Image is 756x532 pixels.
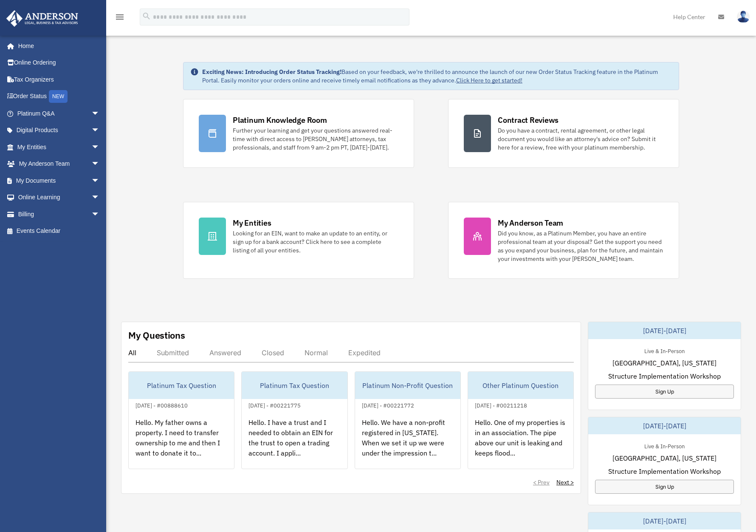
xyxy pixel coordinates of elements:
[128,329,185,342] div: My Questions
[202,68,672,85] div: Based on your feedback, we're thrilled to announce the launch of our new Order Status Tracking fe...
[128,371,234,469] a: Platinum Tax Question[DATE] - #00888610Hello. My father owns a property. I need to transfer owner...
[737,11,750,23] img: User Pic
[49,90,68,103] div: NEW
[498,126,663,152] div: Do you have a contract, rental agreement, or other legal document you would like an attorney's ad...
[209,348,241,357] div: Answered
[498,229,663,263] div: Did you know, as a Platinum Member, you have an entire professional team at your disposal? Get th...
[129,410,234,477] div: Hello. My father owns a property. I need to transfer ownership to me and then I want to donate it...
[142,11,151,21] i: search
[91,105,108,122] span: arrow_drop_down
[638,441,691,450] div: Live & In-Person
[6,156,113,173] a: My Anderson Teamarrow_drop_down
[588,417,741,434] div: [DATE]-[DATE]
[612,358,717,368] span: [GEOGRAPHIC_DATA], [US_STATE]
[241,371,347,469] a: Platinum Tax Question[DATE] - #00221775Hello. I have a trust and I needed to obtain an EIN for th...
[183,99,414,168] a: Platinum Knowledge Room Further your learning and get your questions answered real-time with dire...
[6,189,113,206] a: Online Learningarrow_drop_down
[115,15,125,22] a: menu
[6,223,113,240] a: Events Calendar
[91,206,108,223] span: arrow_drop_down
[468,410,573,477] div: Hello. One of my properties is in an association. The pipe above our unit is leaking and keeps fl...
[4,10,81,27] img: Anderson Advisors Platinum Portal
[128,348,136,357] div: All
[468,371,574,469] a: Other Platinum Question[DATE] - #00211218Hello. One of my properties is in an association. The pi...
[468,372,573,399] div: Other Platinum Question
[183,202,414,279] a: My Entities Looking for an EIN, want to make an update to an entity, or sign up for a bank accoun...
[348,348,381,357] div: Expedited
[242,372,347,399] div: Platinum Tax Question
[498,115,559,125] div: Contract Reviews
[556,478,574,487] a: Next >
[233,115,327,125] div: Platinum Knowledge Room
[262,348,284,357] div: Closed
[242,410,347,477] div: Hello. I have a trust and I needed to obtain an EIN for the trust to open a trading account. I ap...
[233,218,271,228] div: My Entities
[468,400,534,409] div: [DATE] - #00211218
[355,400,421,409] div: [DATE] - #00221772
[305,348,328,357] div: Normal
[638,346,691,355] div: Live & In-Person
[6,54,113,71] a: Online Ordering
[595,480,734,494] a: Sign Up
[448,99,679,168] a: Contract Reviews Do you have a contract, rental agreement, or other legal document you would like...
[242,400,307,409] div: [DATE] - #00221775
[129,372,234,399] div: Platinum Tax Question
[355,410,460,477] div: Hello. We have a non-profit registered in [US_STATE]. When we set it up we were under the impress...
[595,385,734,399] a: Sign Up
[448,202,679,279] a: My Anderson Team Did you know, as a Platinum Member, you have an entire professional team at your...
[355,372,460,399] div: Platinum Non-Profit Question
[612,453,717,463] span: [GEOGRAPHIC_DATA], [US_STATE]
[91,139,108,156] span: arrow_drop_down
[6,206,113,223] a: Billingarrow_drop_down
[6,88,113,105] a: Order StatusNEW
[91,122,108,139] span: arrow_drop_down
[6,71,113,88] a: Tax Organizers
[6,172,113,189] a: My Documentsarrow_drop_down
[91,189,108,207] span: arrow_drop_down
[608,466,721,476] span: Structure Implementation Workshop
[233,229,398,255] div: Looking for an EIN, want to make an update to an entity, or sign up for a bank account? Click her...
[6,139,113,156] a: My Entitiesarrow_drop_down
[6,37,108,54] a: Home
[456,76,522,84] a: Click Here to get started!
[115,12,125,22] i: menu
[91,172,108,190] span: arrow_drop_down
[129,400,195,409] div: [DATE] - #00888610
[202,68,341,76] strong: Exciting News: Introducing Order Status Tracking!
[588,512,741,529] div: [DATE]-[DATE]
[498,218,563,228] div: My Anderson Team
[6,105,113,122] a: Platinum Q&Aarrow_drop_down
[6,122,113,139] a: Digital Productsarrow_drop_down
[608,371,721,381] span: Structure Implementation Workshop
[157,348,189,357] div: Submitted
[355,371,461,469] a: Platinum Non-Profit Question[DATE] - #00221772Hello. We have a non-profit registered in [US_STATE...
[233,126,398,152] div: Further your learning and get your questions answered real-time with direct access to [PERSON_NAM...
[91,156,108,173] span: arrow_drop_down
[588,322,741,339] div: [DATE]-[DATE]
